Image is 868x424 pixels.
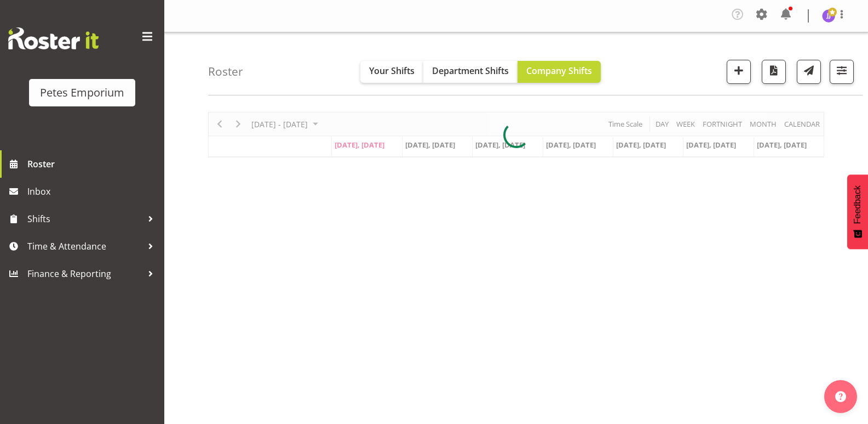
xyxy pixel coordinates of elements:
span: Finance & Reporting [27,265,142,282]
button: Add a new shift [727,60,751,84]
button: Your Shifts [360,61,423,83]
button: Feedback - Show survey [847,174,868,249]
span: Your Shifts [369,65,415,77]
button: Filter Shifts [830,60,854,84]
button: Send a list of all shifts for the selected filtered period to all rostered employees. [797,60,821,84]
button: Company Shifts [518,61,601,83]
h4: Roster [208,65,243,78]
div: Petes Emporium [40,84,124,101]
span: Department Shifts [432,65,509,77]
span: Company Shifts [526,65,592,77]
span: Inbox [27,183,159,200]
button: Download a PDF of the roster according to the set date range. [762,60,786,84]
img: Rosterit website logo [8,27,99,49]
img: janelle-jonkers702.jpg [822,9,835,22]
span: Time & Attendance [27,238,142,255]
span: Feedback [853,185,863,224]
img: help-xxl-2.png [835,391,846,402]
span: Roster [27,156,159,172]
span: Shifts [27,211,142,227]
button: Department Shifts [423,61,518,83]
